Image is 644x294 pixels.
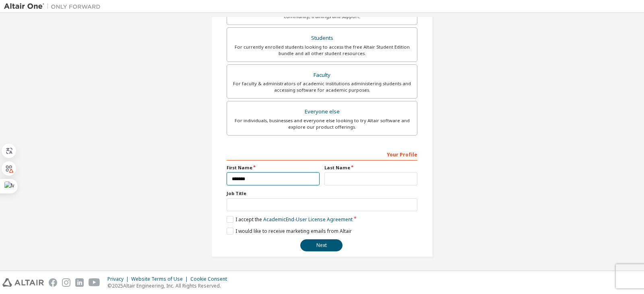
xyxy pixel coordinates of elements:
label: I accept the [227,216,353,223]
div: Cookie Consent [190,276,232,282]
p: © 2025 Altair Engineering, Inc. All Rights Reserved. [107,282,232,289]
div: For individuals, businesses and everyone else looking to try Altair software and explore our prod... [232,117,412,130]
div: For faculty & administrators of academic institutions administering students and accessing softwa... [232,80,412,93]
label: Job Title [227,190,417,197]
div: For currently enrolled students looking to access the free Altair Student Edition bundle and all ... [232,44,412,57]
img: linkedin.svg [75,278,84,287]
div: Website Terms of Use [131,276,190,282]
label: I would like to receive marketing emails from Altair [227,228,352,234]
img: youtube.svg [89,278,100,287]
label: Last Name [324,164,417,171]
img: altair_logo.svg [2,278,44,287]
div: Faculty [232,70,412,81]
div: Students [232,33,412,44]
a: Academic End-User License Agreement [263,216,353,223]
div: Your Profile [227,148,417,160]
img: Altair One [4,2,105,10]
img: instagram.svg [62,278,70,287]
img: facebook.svg [49,278,57,287]
label: First Name [227,164,320,171]
div: Privacy [107,276,131,282]
div: Everyone else [232,106,412,117]
button: Next [300,239,343,251]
